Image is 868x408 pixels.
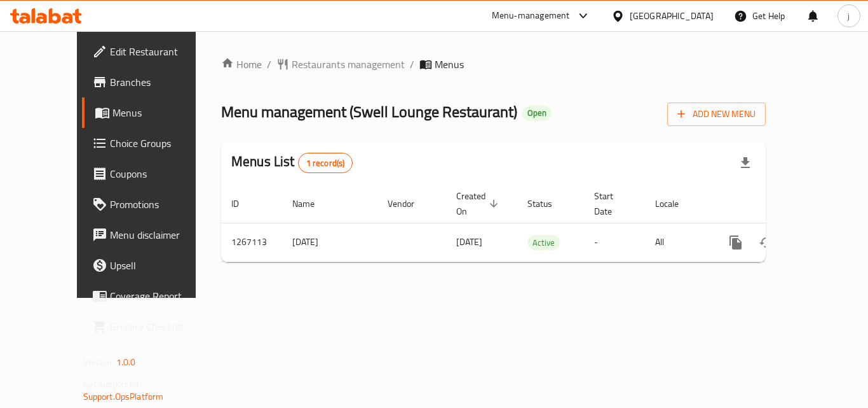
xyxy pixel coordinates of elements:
[83,354,114,370] span: Version:
[645,223,710,262] td: All
[456,188,502,219] span: Created On
[677,106,756,122] span: Add New Menu
[83,376,142,392] span: Get support on:
[110,227,212,243] span: Menu disclaimer
[110,136,212,151] span: Choice Groups
[388,196,431,211] span: Vendor
[110,197,212,212] span: Promotions
[112,105,212,120] span: Menus
[221,97,517,126] span: Menu management ( Swell Lounge Restaurant )
[231,152,353,173] h2: Menus List
[82,97,222,128] a: Menus
[221,57,262,72] a: Home
[82,220,222,250] a: Menu disclaimer
[298,153,353,173] div: Total records count
[721,227,751,258] button: more
[83,388,164,405] a: Support.OpsPlatform
[82,250,222,281] a: Upsell
[282,223,377,262] td: [DATE]
[730,148,761,178] div: Export file
[655,196,695,211] span: Locale
[82,67,222,97] a: Branches
[630,9,714,23] div: [GEOGRAPHIC_DATA]
[527,196,569,211] span: Status
[667,102,766,126] button: Add New Menu
[292,57,405,72] span: Restaurants management
[299,157,353,169] span: 1 record(s)
[456,234,482,250] span: [DATE]
[110,319,212,334] span: Grocery Checklist
[751,227,782,258] button: Change Status
[116,354,136,370] span: 1.0.0
[110,74,212,90] span: Branches
[435,57,464,72] span: Menus
[594,188,630,219] span: Start Date
[710,185,853,223] th: Actions
[110,166,212,181] span: Coupons
[82,36,222,67] a: Edit Restaurant
[82,311,222,342] a: Grocery Checklist
[492,8,570,24] div: Menu-management
[221,223,282,262] td: 1267113
[522,108,552,118] span: Open
[231,196,255,211] span: ID
[527,236,560,250] span: Active
[292,196,331,211] span: Name
[110,44,212,59] span: Edit Restaurant
[584,223,645,262] td: -
[110,258,212,273] span: Upsell
[221,185,853,262] table: enhanced table
[110,288,212,304] span: Coverage Report
[410,57,414,72] li: /
[522,106,552,121] div: Open
[267,57,271,72] li: /
[82,128,222,158] a: Choice Groups
[276,57,405,72] a: Restaurants management
[848,9,850,23] span: j
[82,158,222,189] a: Coupons
[221,57,766,72] nav: breadcrumb
[82,281,222,311] a: Coverage Report
[82,189,222,220] a: Promotions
